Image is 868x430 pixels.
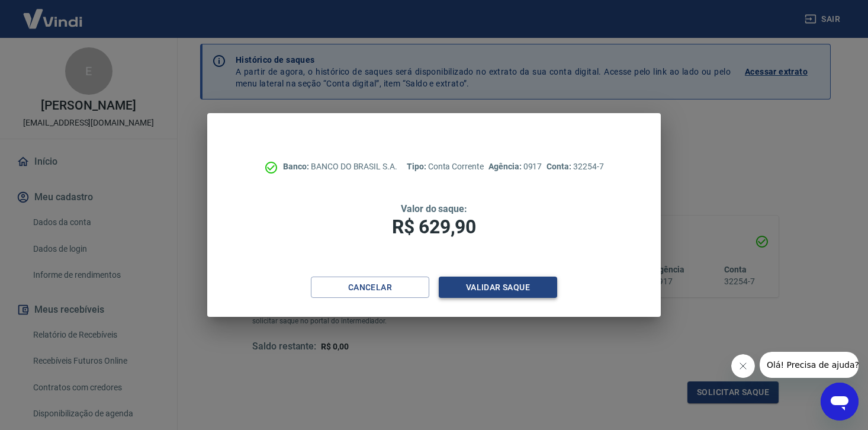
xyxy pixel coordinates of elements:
[731,354,755,378] iframe: Fechar mensagem
[760,352,859,378] iframe: Mensagem da empresa
[311,277,429,299] button: Cancelar
[407,162,428,171] span: Tipo:
[7,8,99,18] span: Olá! Precisa de ajuda?
[401,203,467,214] span: Valor do saque:
[407,161,484,173] p: Conta Corrente
[488,162,523,171] span: Agência:
[546,162,573,171] span: Conta:
[821,383,859,421] iframe: Botão para abrir a janela de mensagens
[283,161,397,173] p: BANCO DO BRASIL S.A.
[488,161,542,173] p: 0917
[283,162,311,171] span: Banco:
[546,161,603,173] p: 32254-7
[392,216,476,238] span: R$ 629,90
[439,277,557,299] button: Validar saque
